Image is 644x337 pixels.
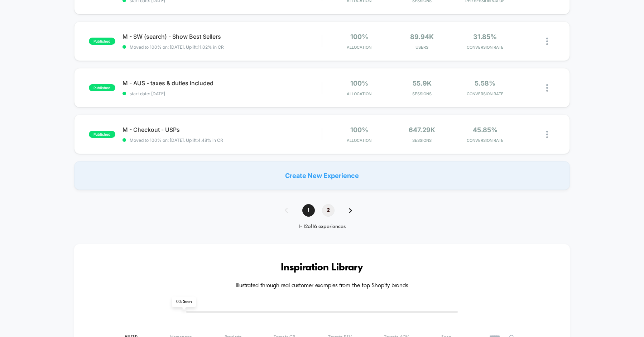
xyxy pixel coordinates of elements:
[122,33,322,40] span: M - SW (search) - Show Best Sellers
[89,131,115,138] span: published
[410,33,434,40] span: 89.94k
[473,33,497,40] span: 31.85%
[392,45,452,50] span: Users
[89,38,115,45] span: published
[347,45,371,50] span: Allocation
[350,126,368,134] span: 100%
[473,126,498,134] span: 45.85%
[455,138,515,143] span: CONVERSION RATE
[122,126,322,133] span: M - Checkout - USPs
[392,91,452,96] span: Sessions
[122,80,322,87] span: M - AUS - taxes & duties included
[347,138,371,143] span: Allocation
[302,204,315,217] span: 1
[278,224,366,230] div: 1 - 12 of 16 experiences
[89,84,115,91] span: published
[96,283,548,289] h4: Illustrated through real customer examples from the top Shopify brands
[74,161,570,190] div: Create New Experience
[546,38,548,45] img: close
[350,33,368,40] span: 100%
[96,262,548,274] h3: Inspiration Library
[546,84,548,92] img: close
[350,80,368,87] span: 100%
[322,204,335,217] span: 2
[130,44,224,50] span: Moved to 100% on: [DATE] . Uplift: 11.02% in CR
[413,80,432,87] span: 55.9k
[349,208,352,213] img: pagination forward
[409,126,435,134] span: 647.29k
[347,91,371,96] span: Allocation
[455,45,515,50] span: CONVERSION RATE
[392,138,452,143] span: Sessions
[455,91,515,96] span: CONVERSION RATE
[546,131,548,138] img: close
[475,80,495,87] span: 5.58%
[130,138,223,143] span: Moved to 100% on: [DATE] . Uplift: 4.48% in CR
[172,297,196,307] span: 0 % Seen
[122,91,322,96] span: start date: [DATE]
